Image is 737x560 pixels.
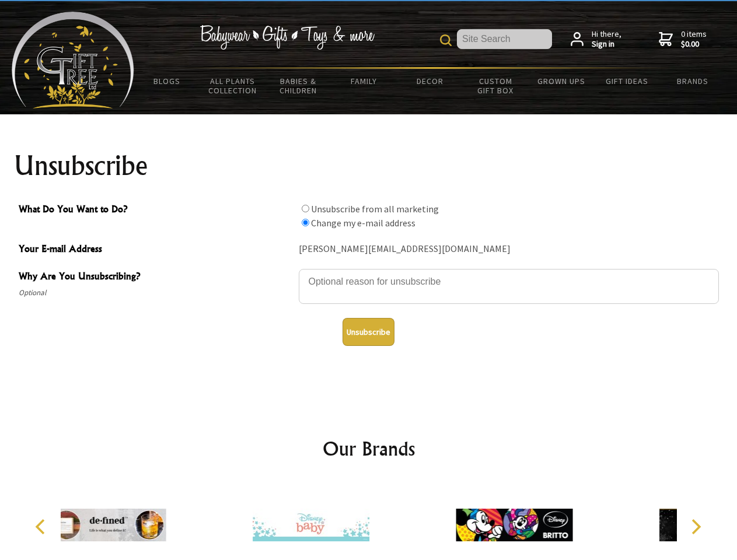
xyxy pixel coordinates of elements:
label: Change my e-mail address [311,217,415,229]
a: Brands [660,69,726,93]
a: All Plants Collection [200,69,266,103]
h2: Our Brands [23,435,714,463]
a: Gift Ideas [594,69,660,93]
a: Family [331,69,397,93]
button: Unsubscribe [343,318,394,346]
button: Previous [29,514,55,540]
strong: $0.00 [681,39,707,50]
img: product search [440,34,452,46]
span: Hi there, [592,29,621,50]
img: Babywear - Gifts - Toys & more [200,25,375,50]
button: Next [683,514,708,540]
img: Babyware - Gifts - Toys and more... [12,12,134,108]
span: Optional [19,286,293,300]
label: Unsubscribe from all marketing [311,203,439,215]
textarea: Why Are You Unsubscribing? [299,269,719,304]
span: Why Are You Unsubscribing? [19,269,293,286]
a: 0 items$0.00 [659,29,707,50]
div: [PERSON_NAME][EMAIL_ADDRESS][DOMAIN_NAME] [299,240,719,258]
span: Your E-mail Address [19,242,293,258]
span: 0 items [681,29,707,50]
span: What Do You Want to Do? [19,202,293,219]
a: Babies & Children [266,69,331,103]
input: Site Search [457,29,552,49]
a: Grown Ups [528,69,594,93]
strong: Sign in [592,39,621,50]
h1: Unsubscribe [14,152,724,180]
a: Decor [397,69,463,93]
a: Hi there,Sign in [571,29,621,50]
input: What Do You Want to Do? [302,205,309,212]
input: What Do You Want to Do? [302,219,309,226]
a: BLOGS [134,69,200,93]
a: Custom Gift Box [463,69,529,103]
